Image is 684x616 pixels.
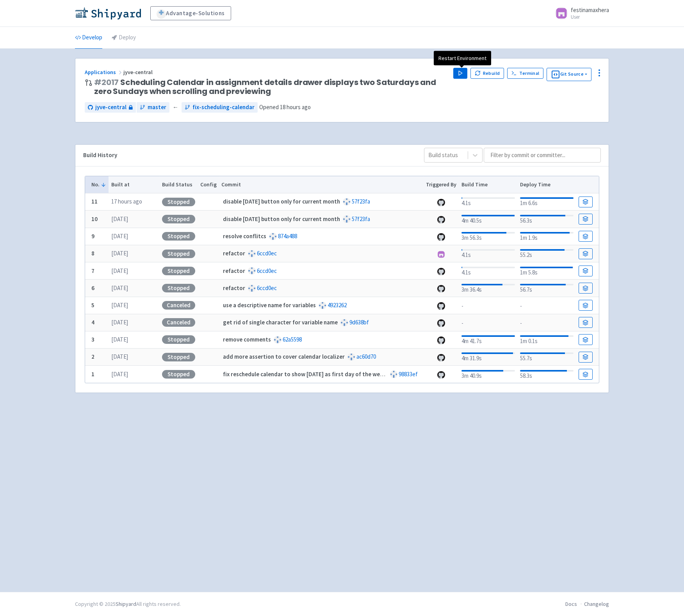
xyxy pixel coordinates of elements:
div: 4m 40.5s [461,213,515,225]
button: No. [91,181,106,189]
strong: fix reschedule calendar to show [DATE] as first day of the week regardless the month you currentl... [223,370,489,378]
a: Build Details [579,369,593,380]
b: 5 [91,301,94,309]
div: Canceled [162,301,195,310]
a: 6ccd0ec [257,284,277,292]
time: 17 hours ago [111,198,142,205]
div: 56.7s [520,282,574,294]
strong: use a descriptive name for variables [223,301,316,309]
strong: refactor [223,267,245,274]
input: Filter by commit or committer... [484,148,601,163]
div: 3m 36.4s [461,282,515,294]
div: 55.7s [520,351,574,363]
div: 56.3s [520,213,574,225]
a: festinamaxhera User [550,7,609,19]
b: 9 [91,232,94,240]
span: jyve-central [95,103,126,112]
div: Stopped [162,353,195,361]
div: Stopped [162,250,195,258]
div: Canceled [162,318,195,327]
a: fix-scheduling-calendar [182,102,258,113]
time: [DATE] [111,232,128,240]
b: 10 [91,215,98,223]
span: Opened [259,103,311,111]
a: 57f23fa [352,198,370,205]
strong: add more assertion to cover calendar localizer [223,353,345,360]
a: 6ccd0ec [257,250,277,257]
div: Stopped [162,232,195,241]
a: Build Details [579,283,593,294]
button: Play [453,68,467,79]
a: ac60d70 [356,353,376,360]
a: Build Details [579,231,593,242]
a: 9d638bf [349,319,369,326]
a: 6ccd0ec [257,267,277,274]
time: [DATE] [111,336,128,343]
div: 1m 1.9s [520,230,574,243]
th: Built at [109,176,159,193]
div: Stopped [162,370,195,379]
time: [DATE] [111,284,128,292]
img: Shipyard logo [75,7,141,19]
time: [DATE] [111,215,128,223]
div: 4.1s [461,196,515,208]
th: Build Time [459,176,517,193]
div: - [461,317,515,328]
a: Terminal [507,68,543,79]
b: 8 [91,250,94,257]
div: 55.2s [520,248,574,260]
div: 4.1s [461,248,515,260]
a: Build Details [579,300,593,311]
div: Stopped [162,267,195,275]
time: [DATE] [111,319,128,326]
div: 4m 31.9s [461,351,515,363]
th: Config [198,176,219,193]
a: Build Details [579,266,593,276]
time: [DATE] [111,353,128,360]
a: 4923262 [328,301,347,309]
time: [DATE] [111,301,128,309]
div: 4m 41.7s [461,334,515,346]
button: Git Source [547,68,591,81]
strong: resolve conflitcs [223,232,266,240]
div: 1m 5.8s [520,265,574,277]
div: 58.3s [520,368,574,381]
a: Build Details [579,317,593,328]
a: Build Details [579,352,593,363]
a: Deploy [112,27,136,49]
a: Advantage-Solutions [150,6,231,20]
time: 18 hours ago [280,103,311,111]
strong: refactor [223,250,245,257]
div: Copyright © 2025 All rights reserved. [75,600,181,608]
a: Shipyard [116,600,136,607]
time: [DATE] [111,250,128,257]
th: Commit [219,176,424,193]
strong: disable [DATE] button only for current month [223,215,340,223]
div: - [520,300,574,311]
b: 6 [91,284,94,292]
small: User [571,14,609,19]
b: 1 [91,370,94,378]
th: Deploy Time [517,176,576,193]
a: 62a5598 [283,336,302,343]
strong: remove comments [223,336,271,343]
b: 11 [91,198,98,205]
th: Build Status [159,176,198,193]
time: [DATE] [111,370,128,378]
a: Changelog [584,600,609,607]
div: Stopped [162,215,195,223]
b: 2 [91,353,94,360]
div: 1m 6.6s [520,196,574,208]
span: ← [173,103,178,112]
b: 7 [91,267,94,274]
div: Stopped [162,198,195,206]
a: Develop [75,27,102,49]
span: fix-scheduling-calendar [192,103,255,112]
b: 3 [91,336,94,343]
div: 3m 40.9s [461,368,515,381]
div: 3m 56.3s [461,230,515,243]
span: master [148,103,166,112]
a: 57f23fa [352,215,370,223]
time: [DATE] [111,267,128,274]
span: Scheduling Calendar in assignment details drawer displays two Saturdays and zero Sundays when scr... [94,78,447,96]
